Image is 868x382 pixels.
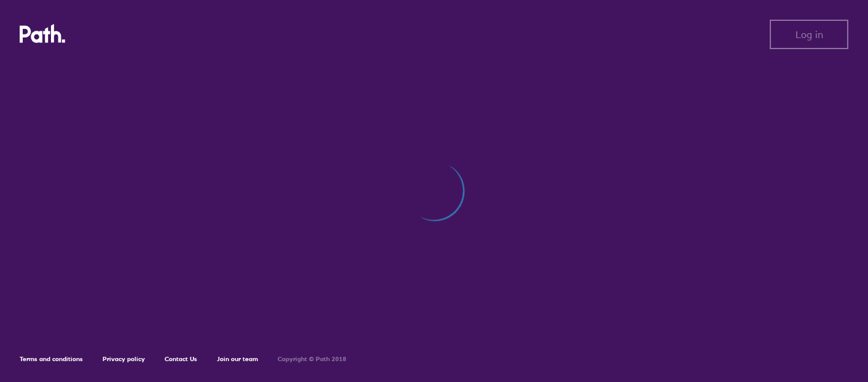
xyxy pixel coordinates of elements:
[165,355,197,363] a: Contact Us
[770,20,848,49] button: Log in
[217,355,258,363] a: Join our team
[103,355,145,363] a: Privacy policy
[20,355,83,363] a: Terms and conditions
[278,356,346,363] h6: Copyright © Path 2018
[796,29,823,40] span: Log in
